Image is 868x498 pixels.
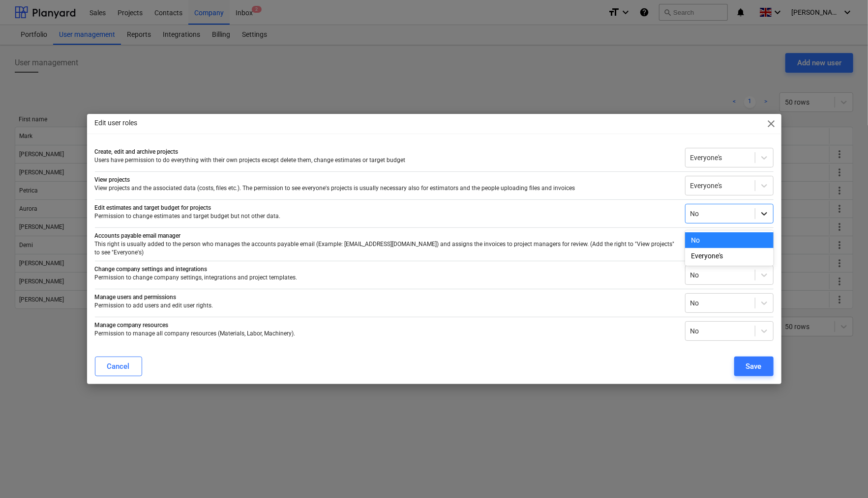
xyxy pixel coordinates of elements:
[95,184,677,193] p: View projects and the associated data (costs, files etc.). The permission to see everyone's proje...
[819,451,868,498] iframe: Chat Widget
[95,240,677,257] p: This right is usually added to the person who manages the accounts payable email (Example: [EMAIL...
[95,176,677,184] p: View projects
[95,118,138,128] p: Edit user roles
[95,265,677,274] p: Change company settings and integrations
[95,302,677,310] p: Permission to add users and edit user rights.
[95,330,677,338] p: Permission to manage all company resources (Materials, Labor, Machinery).
[95,156,677,165] p: Users have permission to do everything with their own projects except delete them, change estimat...
[766,118,778,130] span: close
[685,248,774,264] div: Everyone's
[95,274,677,282] p: Permission to change company settings, integrations and project templates.
[95,232,677,240] p: Accounts payable email manager
[685,232,774,248] div: No
[95,212,677,221] p: Permission to change estimates and target budget but not other data.
[95,148,677,156] p: Create, edit and archive projects
[95,293,677,302] p: Manage users and permissions
[95,204,677,212] p: Edit estimates and target budget for projects
[734,357,774,376] button: Save
[95,321,677,330] p: Manage company resources
[746,360,762,373] div: Save
[95,357,142,376] button: Cancel
[107,360,130,373] div: Cancel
